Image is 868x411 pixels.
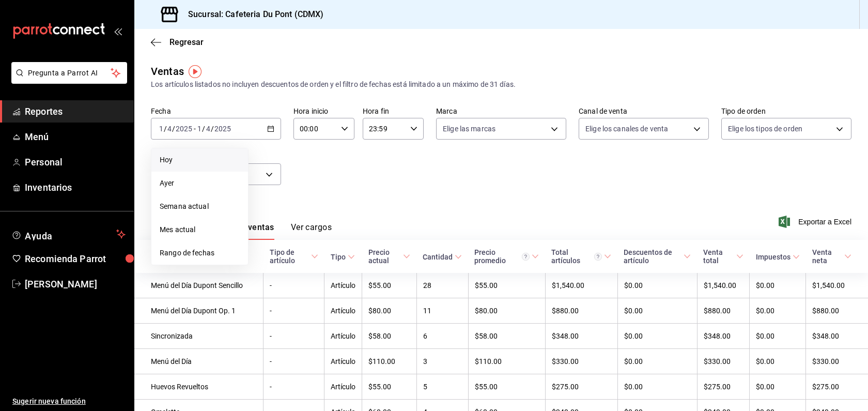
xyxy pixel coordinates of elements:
[291,222,332,240] button: Ver cargos
[468,374,545,400] td: $55.00
[362,374,417,400] td: $55.00
[180,8,323,21] h3: Sucursal: Cafeteria Du Pont (CDMX)
[551,248,602,265] div: Total artículos
[263,349,324,374] td: -
[806,298,868,324] td: $880.00
[263,273,324,298] td: -
[167,125,172,133] input: --
[703,248,743,265] span: Venta total
[194,125,196,133] span: -
[443,124,495,134] span: Elige las marcas
[697,349,749,374] td: $330.00
[697,374,749,400] td: $275.00
[617,273,697,298] td: $0.00
[362,349,417,374] td: $110.00
[270,248,318,265] span: Tipo de artículo
[160,248,240,258] span: Rango de fechas
[324,374,362,400] td: Artículo
[617,298,697,324] td: $0.00
[206,125,211,133] input: --
[202,125,205,133] span: /
[160,224,240,235] span: Mes actual
[197,125,202,133] input: --
[134,324,263,349] td: Sincronizada
[812,248,851,265] span: Venta neta
[703,248,734,265] div: Venta total
[25,130,126,144] span: Menú
[594,253,602,261] svg: El total artículos considera cambios de precios en los artículos así como costos adicionales por ...
[189,65,202,78] img: Tooltip marker
[551,248,611,265] span: Total artículos
[12,396,126,407] span: Sugerir nueva función
[522,253,530,261] svg: Precio promedio = Total artículos / cantidad
[25,104,126,118] span: Reportes
[806,374,868,400] td: $275.00
[25,180,126,194] span: Inventarios
[151,79,851,90] div: Los artículos listados no incluyen descuentos de orden y el filtro de fechas está limitado a un m...
[270,248,309,265] div: Tipo de artículo
[750,273,806,298] td: $0.00
[159,125,164,133] input: --
[363,108,424,115] label: Hora fin
[160,201,240,212] span: Semana actual
[25,252,126,266] span: Recomienda Parrot
[160,178,240,189] span: Ayer
[134,374,263,400] td: Huevos Revueltos
[416,324,468,349] td: 6
[750,374,806,400] td: $0.00
[468,324,545,349] td: $58.00
[756,253,791,261] div: Impuestos
[160,155,240,165] span: Hoy
[368,248,411,265] span: Precio actual
[362,298,417,324] td: $80.00
[624,248,681,265] div: Descuentos de artículo
[545,273,617,298] td: $1,540.00
[468,298,545,324] td: $80.00
[721,108,851,115] label: Tipo de orden
[167,222,332,240] div: navigation tabs
[423,253,462,261] span: Cantidad
[263,374,324,400] td: -
[545,349,617,374] td: $330.00
[416,298,468,324] td: 11
[617,374,697,400] td: $0.00
[579,108,709,115] label: Canal de venta
[750,324,806,349] td: $0.00
[468,349,545,374] td: $110.00
[324,324,362,349] td: Artículo
[114,27,122,35] button: open_drawer_menu
[697,298,749,324] td: $880.00
[151,108,281,115] label: Fecha
[293,108,354,115] label: Hora inicio
[172,125,175,133] span: /
[11,62,127,84] button: Pregunta a Parrot AI
[324,273,362,298] td: Artículo
[416,273,468,298] td: 28
[624,248,691,265] span: Descuentos de artículo
[169,37,204,47] span: Regresar
[697,324,749,349] td: $348.00
[232,222,274,240] button: Ver ventas
[806,273,868,298] td: $1,540.00
[28,68,111,79] span: Pregunta a Parrot AI
[7,75,127,86] a: Pregunta a Parrot AI
[806,324,868,349] td: $348.00
[25,155,126,169] span: Personal
[362,324,417,349] td: $58.00
[545,298,617,324] td: $880.00
[151,37,204,47] button: Regresar
[151,64,184,79] div: Ventas
[331,253,346,261] div: Tipo
[750,349,806,374] td: $0.00
[545,374,617,400] td: $275.00
[263,324,324,349] td: -
[134,349,263,374] td: Menú del Día
[324,349,362,374] td: Artículo
[134,298,263,324] td: Menú del Día Dupont Op. 1
[25,277,126,291] span: [PERSON_NAME]
[416,349,468,374] td: 3
[750,298,806,324] td: $0.00
[416,374,468,400] td: 5
[468,273,545,298] td: $55.00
